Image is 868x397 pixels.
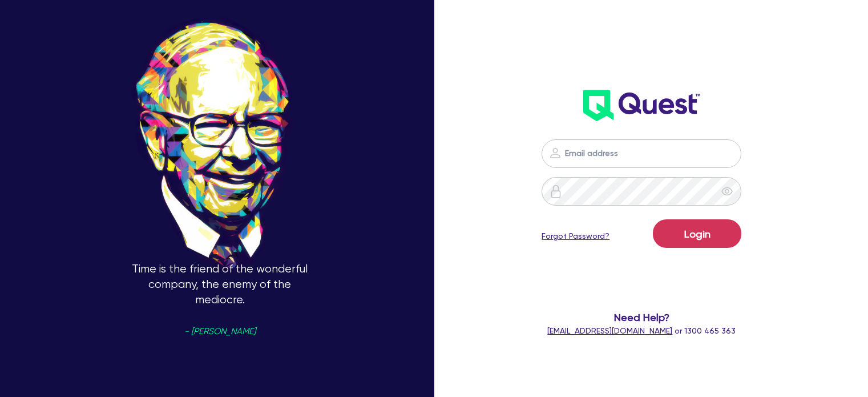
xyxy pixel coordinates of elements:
span: Need Help? [529,310,754,325]
a: Forgot Password? [542,230,609,242]
img: icon-password [549,185,563,198]
a: [EMAIL_ADDRESS][DOMAIN_NAME] [547,326,672,335]
span: or 1300 465 363 [547,326,736,335]
span: eye [721,186,733,197]
span: - [PERSON_NAME] [184,327,256,336]
img: wH2k97JdezQIQAAAABJRU5ErkJggg== [583,90,700,121]
input: Email address [542,139,741,168]
button: Login [653,219,741,248]
img: icon-password [548,146,562,160]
